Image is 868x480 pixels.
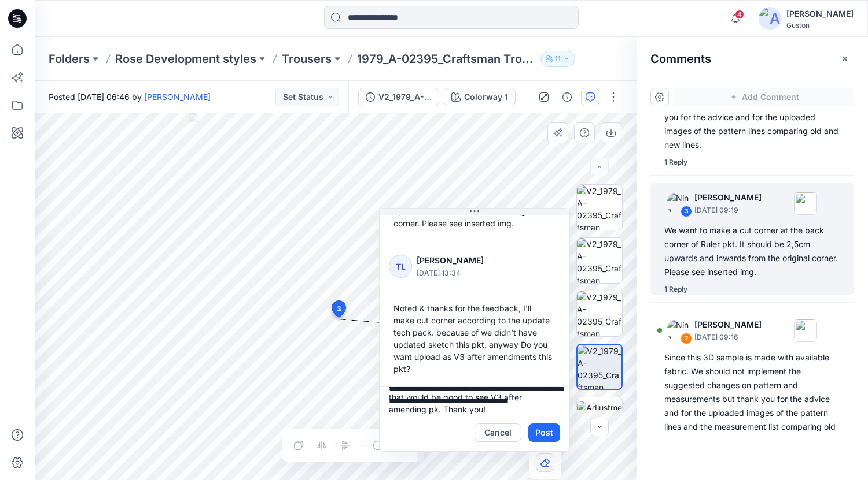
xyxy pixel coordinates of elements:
[694,332,762,343] p: [DATE] 09:16
[694,204,762,216] p: [DATE] 09:19
[475,423,521,442] button: Cancel
[417,267,511,279] p: [DATE] 13:34
[378,91,432,103] div: V2_1979_A-02395_Craftsman Trousers Striker
[337,304,341,314] span: 3
[444,88,516,106] button: Colorway 1
[282,51,332,67] a: Trousers
[664,284,687,295] div: 1 Reply
[144,92,211,102] a: [PERSON_NAME]
[558,88,576,106] button: Details
[664,224,840,279] div: We want to make a cut corner at the back corner of Ruler pkt. It should be 2,5cm upwards and inwa...
[357,51,536,67] p: 1979_A-02395_Craftsman Trousers Striker
[389,255,412,278] div: TL
[674,88,854,106] button: Add Comment
[417,254,511,267] p: [PERSON_NAME]
[528,423,560,442] button: Post
[681,206,692,217] div: 3
[389,297,560,379] div: Noted & thanks for the feedback, I'll make cut corner according to the update tech pack. because ...
[786,7,854,21] div: [PERSON_NAME]
[694,318,762,332] p: [PERSON_NAME]
[577,401,622,438] img: Adjustment_2025-09-25
[681,333,692,344] div: 2
[555,53,561,65] p: 11
[667,192,690,215] img: Nina Moller
[667,319,690,342] img: Nina Moller
[664,157,687,168] div: 1 Reply
[49,91,211,103] span: Posted [DATE] 06:46 by
[540,51,575,67] button: 11
[115,51,256,67] a: Rose Development styles
[786,21,854,29] div: Guston
[694,191,762,204] p: [PERSON_NAME]
[358,88,439,106] button: V2_1979_A-02395_Craftsman Trousers Striker
[759,7,782,30] img: avatar
[578,345,621,389] img: V2_1979_A-02395_Craftsman Trousers Striker_Colorway 1_Right
[577,185,622,230] img: V2_1979_A-02395_Craftsman Trousers Striker_Colorway 1_Front
[577,291,622,336] img: V2_1979_A-02395_Craftsman Trousers Striker_Colorway 1_Left
[464,91,508,103] div: Colorway 1
[650,52,711,66] h2: Comments
[49,51,90,67] a: Folders
[735,10,744,19] span: 4
[577,238,622,283] img: V2_1979_A-02395_Craftsman Trousers Striker_Colorway 1_Back
[664,351,840,448] div: Since this 3D sample is made with available fabric. We should not implement the suggested changes...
